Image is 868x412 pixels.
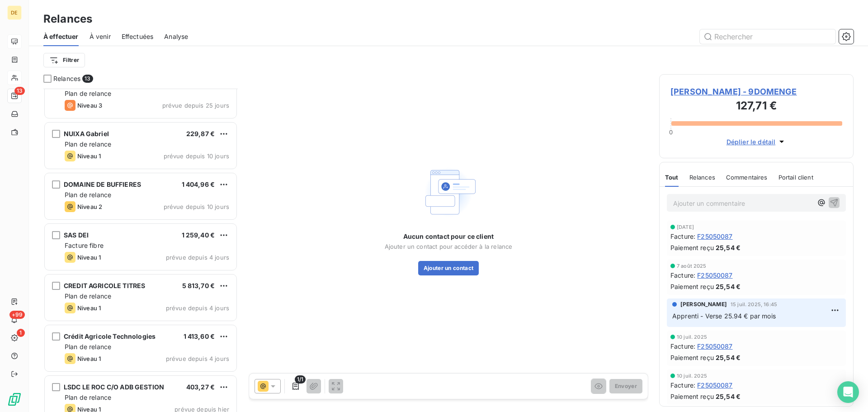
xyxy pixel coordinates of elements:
[7,392,22,407] img: Logo LeanPay
[689,174,715,181] span: Relances
[716,243,741,252] span: 25,54 €
[64,282,145,289] span: CREDIT AGRICOLE TITRES
[670,282,714,291] span: Paiement reçu
[166,355,229,362] span: prévue depuis 4 jours
[680,300,727,308] span: [PERSON_NAME]
[295,375,306,384] span: 1/1
[182,282,215,289] span: 5 813,70 €
[726,174,768,181] span: Commentaires
[726,137,776,147] span: Déplier le détail
[670,270,695,280] span: Facture :
[670,243,714,252] span: Paiement reçu
[164,152,229,160] span: prévue depuis 10 jours
[53,74,80,83] span: Relances
[14,87,25,95] span: 13
[43,53,85,67] button: Filtrer
[665,174,679,181] span: Tout
[164,203,229,210] span: prévue depuis 10 jours
[77,304,101,312] span: Niveau 1
[162,102,229,109] span: prévue depuis 25 jours
[670,232,695,241] span: Facture :
[77,254,101,261] span: Niveau 1
[677,373,707,379] span: 10 juil. 2025
[385,243,513,250] span: Ajouter un contact pour accéder à la relance
[420,163,477,221] img: Empty state
[17,329,25,337] span: 1
[64,180,141,188] span: DOMAINE DE BUFFIERES
[77,152,101,160] span: Niveau 1
[609,379,642,393] button: Envoyer
[82,75,93,83] span: 13
[65,292,111,300] span: Plan de relance
[716,392,741,401] span: 25,54 €
[716,353,741,362] span: 25,54 €
[677,263,707,269] span: 7 août 2025
[731,302,777,307] span: 15 juil. 2025, 16:45
[64,130,109,137] span: NUIXA Gabriel
[184,332,215,340] span: 1 413,60 €
[403,232,494,241] span: Aucun contact pour ce client
[697,270,732,280] span: F25050087
[7,5,22,20] div: DE
[700,29,835,44] input: Rechercher
[670,85,842,98] span: [PERSON_NAME] - 9DOMENGE
[65,191,111,199] span: Plan de relance
[186,130,215,137] span: 229,87 €
[724,137,789,147] button: Déplier le détail
[670,98,842,116] h3: 127,71 €
[672,312,776,320] span: Apprenti - Verse 25.94 € par mois
[670,353,714,362] span: Paiement reçu
[64,383,164,391] span: LSDC LE ROC C/O ADB GESTION
[670,341,695,351] span: Facture :
[64,231,89,239] span: SAS DEI
[9,311,25,319] span: +99
[77,355,101,362] span: Niveau 1
[77,203,102,210] span: Niveau 2
[43,89,238,412] div: grid
[716,282,741,291] span: 25,54 €
[182,180,215,188] span: 1 404,96 €
[64,332,156,340] span: Crédit Agricole Technologies
[186,383,215,391] span: 403,27 €
[670,392,714,401] span: Paiement reçu
[697,380,732,390] span: F25050087
[65,343,111,350] span: Plan de relance
[43,32,79,41] span: À effectuer
[778,174,813,181] span: Portail client
[77,102,102,109] span: Niveau 3
[418,261,479,275] button: Ajouter un contact
[697,341,732,351] span: F25050087
[677,224,694,230] span: [DATE]
[164,32,188,41] span: Analyse
[166,254,229,261] span: prévue depuis 4 jours
[669,128,673,136] span: 0
[90,32,111,41] span: À venir
[65,90,111,97] span: Plan de relance
[670,380,695,390] span: Facture :
[697,232,732,241] span: F25050087
[65,242,104,249] span: Facture fibre
[65,140,111,148] span: Plan de relance
[166,304,229,312] span: prévue depuis 4 jours
[677,334,707,340] span: 10 juil. 2025
[182,231,215,239] span: 1 259,40 €
[122,32,154,41] span: Effectuées
[43,11,92,27] h3: Relances
[65,393,111,401] span: Plan de relance
[837,381,859,403] div: Open Intercom Messenger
